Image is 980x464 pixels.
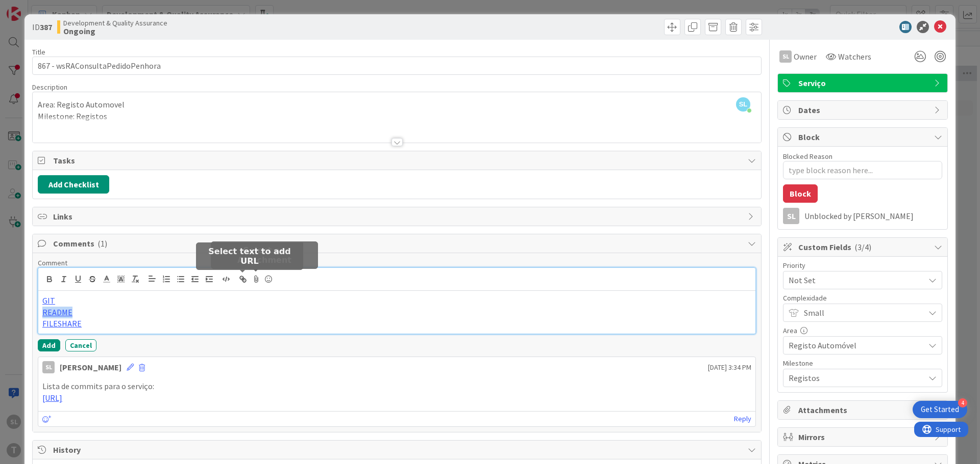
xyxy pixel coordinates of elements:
[913,401,967,418] div: Open Get Started checklist, remaining modules: 4
[63,27,167,35] b: Ongoing
[38,339,60,351] button: Add
[783,184,818,203] button: Block
[38,99,756,111] p: Area: Registo Automovel
[798,131,929,143] span: Block
[734,413,751,425] a: Reply
[60,361,121,373] div: [PERSON_NAME]
[42,361,55,373] div: SL
[97,238,107,249] span: ( 1 )
[783,294,942,302] div: Complexidade
[32,83,67,92] span: Description
[783,327,942,334] div: Area
[200,247,299,266] h5: Select text to add URL
[32,57,762,75] input: type card name here...
[921,404,959,415] div: Get Started
[854,242,871,252] span: ( 3/4 )
[789,338,919,352] span: Registo Automóvel
[708,362,751,373] span: [DATE] 3:34 PM
[794,50,817,63] span: Owner
[838,50,871,63] span: Watchers
[42,318,82,329] a: FILESHARE
[789,273,919,287] span: Not Set
[42,393,62,403] a: [URL]
[38,175,109,194] button: Add Checklist
[804,211,942,221] div: Unblocked by [PERSON_NAME]
[42,295,55,306] a: GIT
[42,307,72,317] a: README
[32,21,52,33] span: ID
[21,2,46,14] span: Support
[779,50,792,63] div: SL
[53,237,743,250] span: Comments
[958,398,967,407] div: 4
[53,444,743,456] span: History
[783,208,799,224] div: SL
[65,339,96,351] button: Cancel
[38,258,67,267] span: Comment
[32,47,45,57] label: Title
[53,154,743,167] span: Tasks
[53,210,743,223] span: Links
[38,111,756,122] p: Milestone: Registos
[789,371,919,385] span: Registos
[798,241,929,253] span: Custom Fields
[798,431,929,443] span: Mirrors
[798,404,929,416] span: Attachments
[783,262,942,269] div: Priority
[783,360,942,367] div: Milestone
[42,380,751,392] p: Lista de commits para o serviço:
[783,152,832,161] label: Blocked Reason
[63,19,167,27] span: Development & Quality Assurance
[798,104,929,116] span: Dates
[40,22,52,32] b: 387
[736,97,750,112] span: SL
[804,306,919,320] span: Small
[798,77,929,89] span: Serviço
